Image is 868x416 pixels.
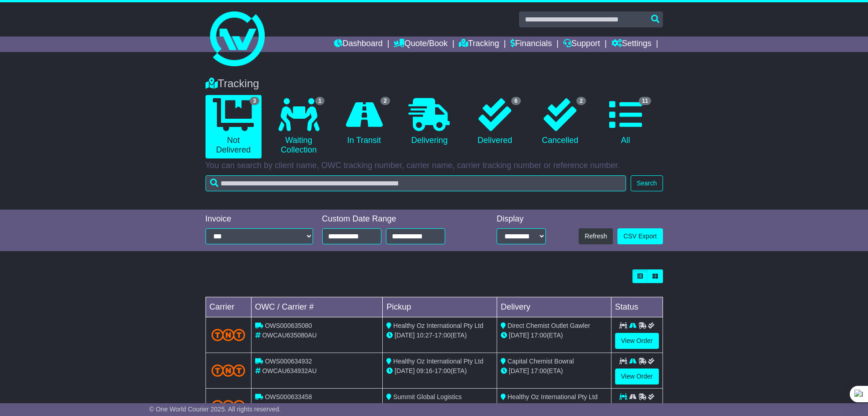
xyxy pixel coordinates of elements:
[508,393,598,400] span: Healthy Oz International Pty Ltd
[532,95,588,149] a: 2 Cancelled
[383,297,497,317] td: Pickup
[386,331,493,340] div: - (ETA)
[435,332,451,339] span: 17:00
[394,37,447,52] a: Quote/Book
[467,95,523,149] a: 6 Delivered
[386,366,493,376] div: - (ETA)
[380,97,390,105] span: 2
[262,367,317,374] span: OWCAU634932AU
[395,367,415,374] span: [DATE]
[211,329,246,341] img: TNT_Domestic.png
[416,367,432,374] span: 09:16
[576,97,586,105] span: 2
[251,297,383,317] td: OWC / Carrier #
[205,297,251,317] td: Carrier
[509,367,529,374] span: [DATE]
[201,77,668,90] div: Tracking
[393,358,483,365] span: Healthy Oz International Pty Ltd
[639,97,651,105] span: 11
[631,175,663,191] button: Search
[393,393,462,400] span: Summit Global Logistics
[271,95,327,158] a: 1 Waiting Collection
[501,331,607,340] div: (ETA)
[205,95,262,158] a: 3 Not Delivered
[211,400,246,412] img: TNT_Domestic.png
[149,405,281,413] span: © One World Courier 2025. All rights reserved.
[511,97,521,105] span: 6
[615,333,659,349] a: View Order
[265,358,312,365] span: OWS000634932
[563,37,600,52] a: Support
[265,393,312,400] span: OWS000633458
[597,95,653,149] a: 11 All
[508,358,574,365] span: Capital Chemist Bowral
[401,95,457,149] a: Delivering
[611,297,663,317] td: Status
[509,332,529,339] span: [DATE]
[395,332,415,339] span: [DATE]
[611,37,652,52] a: Settings
[416,332,432,339] span: 10:27
[265,322,312,329] span: OWS000635080
[501,402,607,411] div: (ETA)
[336,95,392,149] a: 2 In Transit
[211,364,246,377] img: TNT_Domestic.png
[205,161,663,171] p: You can search by client name, OWC tracking number, carrier name, carrier tracking number or refe...
[315,97,325,105] span: 1
[508,322,590,329] span: Direct Chemist Outlet Gawler
[510,37,552,52] a: Financials
[250,97,259,105] span: 3
[617,228,663,244] a: CSV Export
[322,214,468,224] div: Custom Date Range
[531,332,547,339] span: 17:00
[459,37,499,52] a: Tracking
[497,214,546,224] div: Display
[393,322,483,329] span: Healthy Oz International Pty Ltd
[334,37,383,52] a: Dashboard
[386,402,493,411] div: - (ETA)
[531,367,547,374] span: 17:00
[501,366,607,376] div: (ETA)
[497,297,611,317] td: Delivery
[205,214,313,224] div: Invoice
[579,228,613,244] button: Refresh
[615,369,659,384] a: View Order
[435,367,451,374] span: 17:00
[262,332,317,339] span: OWCAU635080AU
